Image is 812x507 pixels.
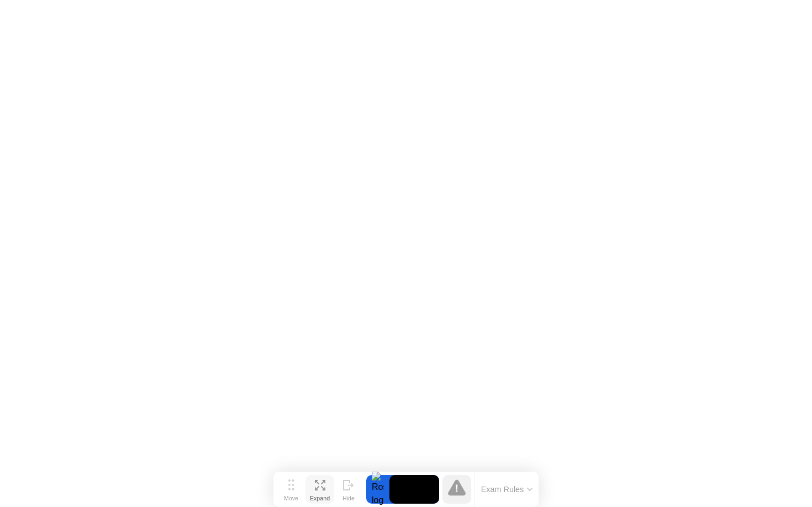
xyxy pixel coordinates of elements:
[305,475,334,504] button: Expand
[342,495,355,501] div: Hide
[334,475,363,504] button: Hide
[277,475,305,504] button: Move
[284,495,298,501] div: Move
[310,495,330,501] div: Expand
[478,484,536,494] button: Exam Rules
